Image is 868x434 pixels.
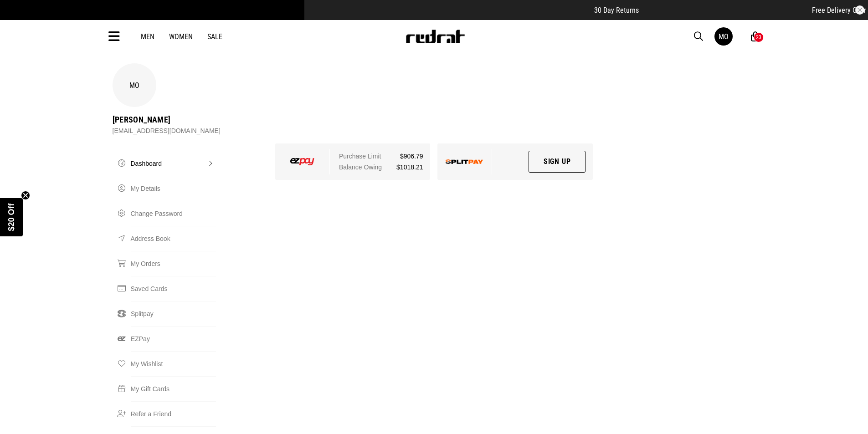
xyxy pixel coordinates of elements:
[131,201,216,226] a: Change Password
[207,32,222,41] a: Sale
[21,191,30,200] button: Close teaser
[141,32,154,41] a: Men
[131,351,216,376] a: My Wishlist
[751,32,760,41] a: 23
[529,151,586,173] a: Sign Up
[405,30,465,43] img: Redrat logo
[131,176,216,201] a: My Details
[113,63,156,107] div: MO
[756,34,761,41] div: 23
[657,5,794,15] iframe: Customer reviews powered by Trustpilot
[113,125,221,136] div: [EMAIL_ADDRESS][DOMAIN_NAME]
[719,32,729,41] div: MO
[113,114,221,125] div: [PERSON_NAME]
[131,326,216,351] a: EZPay
[7,203,16,231] span: $20 Off
[594,6,639,15] span: 30 Day Returns
[131,276,216,301] a: Saved Cards
[339,151,423,162] div: Purchase Limit
[339,162,423,173] div: Balance Owing
[131,151,216,176] a: Dashboard
[131,401,216,426] a: Refer a Friend
[131,376,216,401] a: My Gift Cards
[290,158,314,165] img: ezpay
[131,301,216,326] a: Splitpay
[400,151,423,162] span: $906.79
[169,32,193,41] a: Women
[446,159,483,164] img: splitpay
[131,251,216,276] a: My Orders
[396,162,423,173] span: $1018.21
[131,226,216,251] a: Address Book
